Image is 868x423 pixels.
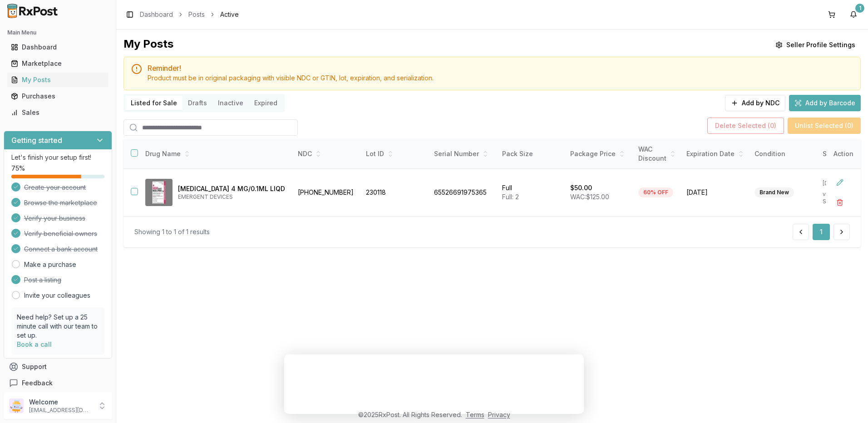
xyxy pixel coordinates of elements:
[24,229,97,238] span: Verify beneficial owners
[7,39,108,55] a: Dashboard
[24,291,90,300] a: Invite your colleagues
[366,149,423,158] div: Lot ID
[725,95,785,111] button: Add by NDC
[434,149,491,158] div: Serial Number
[7,29,108,36] h2: Main Menu
[140,10,173,19] a: Dashboard
[249,96,283,110] button: Expired
[11,75,105,84] div: My Posts
[17,313,99,340] p: Need help? Set up a 25 minute call with our team to set up.
[11,59,105,68] div: Marketplace
[570,183,592,192] p: $50.00
[4,40,112,54] button: Dashboard
[134,227,210,236] div: Showing 1 to 1 of 1 results
[212,96,249,110] button: Inactive
[502,193,519,201] span: Full: 2
[837,392,859,414] iframe: Intercom live chat
[24,198,97,207] span: Browse the marketplace
[497,139,565,169] th: Pack Size
[4,375,112,391] button: Feedback
[4,4,62,18] img: RxPost Logo
[24,245,98,254] span: Connect a bank account
[178,193,285,201] p: EMERGENT DEVICES
[832,174,848,191] button: Edit
[182,96,212,110] button: Drafts
[755,187,794,197] div: Brand New
[284,354,584,414] iframe: Survey from RxPost
[145,149,285,158] div: Drug Name
[11,43,105,52] div: Dashboard
[846,7,861,22] button: 1
[488,411,510,418] a: Privacy
[7,104,108,121] a: Sales
[29,407,92,414] p: [EMAIL_ADDRESS][DOMAIN_NAME]
[855,4,864,13] div: 1
[125,96,182,110] button: Listed for Sale
[22,379,53,388] span: Feedback
[466,411,484,418] a: Terms
[29,398,92,407] p: Welcome
[11,153,104,162] p: Let's finish your setup first!
[7,72,108,88] a: My Posts
[826,139,861,169] th: Action
[24,214,85,223] span: Verify your business
[17,340,52,348] a: Book a call
[148,74,853,83] div: Product must be in original packaging with visible NDC or GTIN, lot, expiration, and serialization.
[4,359,112,375] button: Support
[298,149,355,158] div: NDC
[24,275,61,285] span: Post a listing
[178,184,285,193] p: [MEDICAL_DATA] 4 MG/0.1ML LIQD
[823,180,857,187] p: [DATE]
[789,95,861,111] button: Add by Barcode
[813,224,830,240] button: 1
[823,149,857,158] div: Source
[4,89,112,103] button: Purchases
[638,145,676,163] div: WAC Discount
[7,55,108,72] a: Marketplace
[638,187,673,197] div: 60% OFF
[7,88,108,104] a: Purchases
[292,169,360,216] td: [PHONE_NUMBER]
[570,193,609,201] span: WAC: $125.00
[360,169,429,216] td: 230118
[11,164,25,173] span: 75 %
[140,10,239,19] nav: breadcrumb
[188,10,205,19] a: Posts
[4,105,112,120] button: Sales
[11,92,105,101] div: Purchases
[429,169,497,216] td: 65526691975365
[770,37,861,53] button: Seller Profile Settings
[823,191,857,205] p: via NDC Search
[148,64,853,72] h5: Reminder!
[497,169,565,216] td: Full
[24,183,86,192] span: Create your account
[4,56,112,71] button: Marketplace
[686,188,744,197] span: [DATE]
[570,149,627,158] div: Package Price
[24,260,76,269] a: Make a purchase
[123,37,173,53] div: My Posts
[749,139,817,169] th: Condition
[11,108,105,117] div: Sales
[11,135,62,146] h3: Getting started
[9,398,24,413] img: User avatar
[145,179,173,206] img: Narcan 4 MG/0.1ML LIQD
[686,149,744,158] div: Expiration Date
[220,10,239,19] span: Active
[4,73,112,87] button: My Posts
[832,194,848,211] button: Delete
